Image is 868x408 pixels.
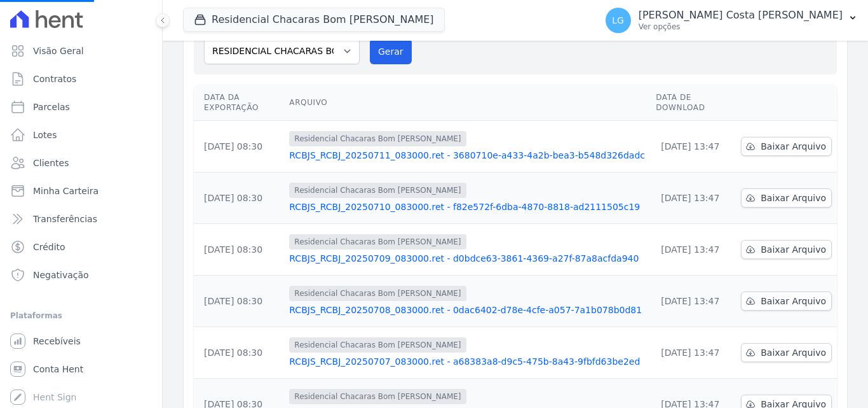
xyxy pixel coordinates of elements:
[5,234,157,260] a: Crédito
[289,131,466,146] span: Residencial Chacaras Bom [PERSON_NAME]
[595,3,868,38] button: LG [PERSON_NAME] Costa [PERSON_NAME] Ver opções
[194,224,284,276] td: [DATE] 08:30
[5,122,157,148] a: Lotes
[289,200,646,213] a: RCBJS_RCBJ_20250710_083000.ret - f82e572f-6dba-4870-8818-ad2111505c19
[761,243,826,256] span: Baixar Arquivo
[5,178,157,204] a: Minha Carteira
[183,8,445,32] button: Residencial Chacaras Bom [PERSON_NAME]
[194,172,284,224] td: [DATE] 08:30
[5,38,157,64] a: Visão Geral
[5,94,157,120] a: Parcelas
[5,356,157,382] a: Conta Hent
[289,149,646,162] a: RCBJS_RCBJ_20250711_083000.ret - 3680710e-a433-4a2b-bea3-b548d326dadc
[33,213,97,225] span: Transferências
[612,16,624,25] span: LG
[194,85,284,121] th: Data da Exportação
[289,252,646,265] a: RCBJS_RCBJ_20250709_083000.ret - d0bdce63-3861-4369-a27f-87a8acfda940
[761,140,826,153] span: Baixar Arquivo
[33,45,84,57] span: Visão Geral
[289,337,466,353] span: Residencial Chacaras Bom [PERSON_NAME]
[33,241,65,253] span: Crédito
[741,137,832,156] a: Baixar Arquivo
[5,150,157,176] a: Clientes
[761,192,826,204] span: Baixar Arquivo
[33,363,83,376] span: Conta Hent
[284,85,651,121] th: Arquivo
[5,262,157,288] a: Negativação
[5,66,157,92] a: Contratos
[651,224,736,276] td: [DATE] 13:47
[289,304,646,316] a: RCBJS_RCBJ_20250708_083000.ret - 0dac6402-d78e-4cfe-a057-7a1b078b0d81
[651,276,736,327] td: [DATE] 13:47
[289,355,646,368] a: RCBJS_RCBJ_20250707_083000.ret - a68383a8-d9c5-475b-8a43-9fbfd63be2ed
[651,121,736,172] td: [DATE] 13:47
[33,185,98,197] span: Minha Carteira
[651,327,736,379] td: [DATE] 13:47
[33,269,89,281] span: Negativação
[370,39,412,64] button: Gerar
[741,188,832,208] a: Baixar Arquivo
[639,9,843,22] p: [PERSON_NAME] Costa [PERSON_NAME]
[761,346,826,359] span: Baixar Arquivo
[651,85,736,121] th: Data de Download
[639,22,843,32] p: Ver opções
[761,295,826,307] span: Baixar Arquivo
[194,327,284,379] td: [DATE] 08:30
[33,157,69,169] span: Clientes
[33,335,81,348] span: Recebíveis
[5,206,157,232] a: Transferências
[289,389,466,404] span: Residencial Chacaras Bom [PERSON_NAME]
[33,73,76,85] span: Contratos
[741,343,832,362] a: Baixar Arquivo
[194,276,284,327] td: [DATE] 08:30
[33,129,57,141] span: Lotes
[194,121,284,172] td: [DATE] 08:30
[741,292,832,311] a: Baixar Arquivo
[10,308,152,323] div: Plataformas
[33,101,70,113] span: Parcelas
[289,234,466,250] span: Residencial Chacaras Bom [PERSON_NAME]
[289,183,466,198] span: Residencial Chacaras Bom [PERSON_NAME]
[741,240,832,259] a: Baixar Arquivo
[5,328,157,354] a: Recebíveis
[289,286,466,301] span: Residencial Chacaras Bom [PERSON_NAME]
[651,172,736,224] td: [DATE] 13:47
